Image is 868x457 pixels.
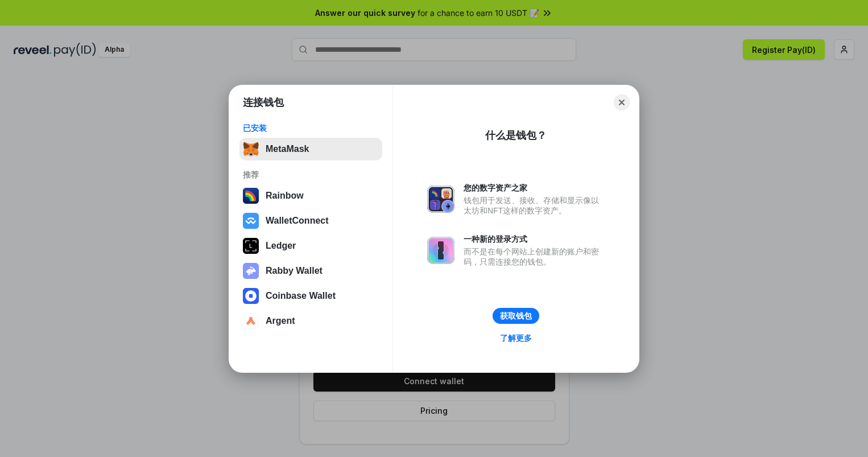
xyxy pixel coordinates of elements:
img: svg+xml,%3Csvg%20width%3D%22120%22%20height%3D%22120%22%20viewBox%3D%220%200%20120%20120%22%20fil... [243,188,259,204]
div: Argent [266,316,295,326]
div: Rabby Wallet [266,266,323,276]
div: 一种新的登录方式 [464,234,605,244]
button: Ledger [239,234,382,257]
button: Rabby Wallet [239,260,382,282]
div: Coinbase Wallet [266,291,336,301]
div: 钱包用于发送、接收、存储和显示像以太坊和NFT这样的数字资产。 [464,195,605,216]
img: svg+xml,%3Csvg%20width%3D%2228%22%20height%3D%2228%22%20viewBox%3D%220%200%2028%2028%22%20fill%3D... [243,288,259,304]
button: Coinbase Wallet [239,285,382,307]
button: Close [614,94,630,110]
div: 已安装 [243,123,379,133]
button: Rainbow [239,184,382,207]
img: svg+xml,%3Csvg%20xmlns%3D%22http%3A%2F%2Fwww.w3.org%2F2000%2Fsvg%22%20width%3D%2228%22%20height%3... [243,238,259,254]
div: MetaMask [266,144,309,154]
div: 获取钱包 [500,311,532,321]
img: svg+xml,%3Csvg%20xmlns%3D%22http%3A%2F%2Fwww.w3.org%2F2000%2Fsvg%22%20fill%3D%22none%22%20viewBox... [427,237,454,264]
button: WalletConnect [239,209,382,232]
img: svg+xml,%3Csvg%20width%3D%2228%22%20height%3D%2228%22%20viewBox%3D%220%200%2028%2028%22%20fill%3D... [243,213,259,229]
div: 而不是在每个网站上创建新的账户和密码，只需连接您的钱包。 [464,246,605,267]
button: 获取钱包 [493,308,539,324]
div: WalletConnect [266,216,329,226]
img: svg+xml,%3Csvg%20fill%3D%22none%22%20height%3D%2233%22%20viewBox%3D%220%200%2035%2033%22%20width%... [243,141,259,157]
div: 了解更多 [500,333,532,343]
img: svg+xml,%3Csvg%20xmlns%3D%22http%3A%2F%2Fwww.w3.org%2F2000%2Fsvg%22%20fill%3D%22none%22%20viewBox... [427,186,454,213]
button: Argent [239,310,382,332]
a: 了解更多 [493,331,539,345]
button: MetaMask [239,138,382,160]
div: 什么是钱包？ [485,129,547,142]
div: Ledger [266,241,296,251]
img: svg+xml,%3Csvg%20xmlns%3D%22http%3A%2F%2Fwww.w3.org%2F2000%2Fsvg%22%20fill%3D%22none%22%20viewBox... [243,263,259,279]
div: Rainbow [266,191,304,201]
img: svg+xml,%3Csvg%20width%3D%2228%22%20height%3D%2228%22%20viewBox%3D%220%200%2028%2028%22%20fill%3D... [243,313,259,329]
div: 推荐 [243,170,379,180]
h1: 连接钱包 [243,96,284,109]
div: 您的数字资产之家 [464,183,605,193]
